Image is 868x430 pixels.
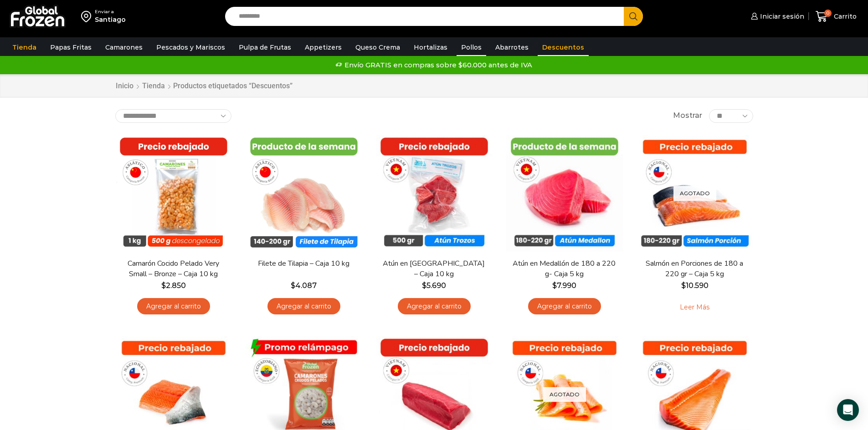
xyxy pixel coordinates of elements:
p: Agotado [673,186,716,201]
button: Search button [624,7,643,26]
a: Agregar al carrito: “Atún en Trozos - Caja 10 kg” [398,298,471,315]
span: Mostrar [673,111,702,121]
a: Pescados y Mariscos [152,39,230,56]
img: address-field-icon.svg [81,9,95,24]
a: Hortalizas [409,39,452,56]
bdi: 4.087 [291,281,317,290]
a: Queso Crema [351,39,405,56]
span: Carrito [832,12,857,21]
span: $ [291,281,295,290]
a: Appetizers [300,39,346,56]
a: Atún en Medallón de 180 a 220 g- Caja 5 kg [512,258,616,279]
div: Santiago [95,15,126,24]
span: Iniciar sesión [758,12,804,21]
span: $ [161,281,166,290]
a: Pollos [457,39,486,56]
a: Papas Fritas [46,39,96,56]
a: Agregar al carrito: “Filete de Tilapia - Caja 10 kg” [267,298,340,315]
a: Camarones [101,39,147,56]
span: $ [552,281,557,290]
span: $ [681,281,686,290]
a: Inicio [115,81,134,91]
span: 0 [824,10,832,17]
nav: Breadcrumb [115,81,293,91]
a: Tienda [142,81,165,91]
p: Agotado [543,387,586,402]
a: Filete de Tilapia – Caja 10 kg [251,258,356,269]
a: Iniciar sesión [749,7,804,25]
bdi: 2.850 [161,281,186,290]
bdi: 7.990 [552,281,576,290]
select: Pedido de la tienda [115,109,231,123]
a: Agregar al carrito: “Camarón Cocido Pelado Very Small - Bronze - Caja 10 kg” [137,298,210,315]
a: Leé más sobre “Salmón en Porciones de 180 a 220 gr - Caja 5 kg” [666,298,724,317]
bdi: 5.690 [422,281,446,290]
a: Descuentos [538,39,589,56]
a: Tienda [8,39,41,56]
a: Atún en [GEOGRAPHIC_DATA] – Caja 10 kg [381,258,486,279]
h1: Productos etiquetados “Descuentos” [173,81,293,90]
div: Enviar a [95,9,126,15]
a: 0 Carrito [813,6,859,27]
span: $ [422,281,426,290]
bdi: 10.590 [681,281,709,290]
a: Camarón Cocido Pelado Very Small – Bronze – Caja 10 kg [121,258,226,279]
a: Abarrotes [491,39,533,56]
a: Salmón en Porciones de 180 a 220 gr – Caja 5 kg [642,258,747,279]
a: Pulpa de Frutas [234,39,296,56]
div: Open Intercom Messenger [837,399,859,421]
a: Agregar al carrito: “Atún en Medallón de 180 a 220 g- Caja 5 kg” [528,298,601,315]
